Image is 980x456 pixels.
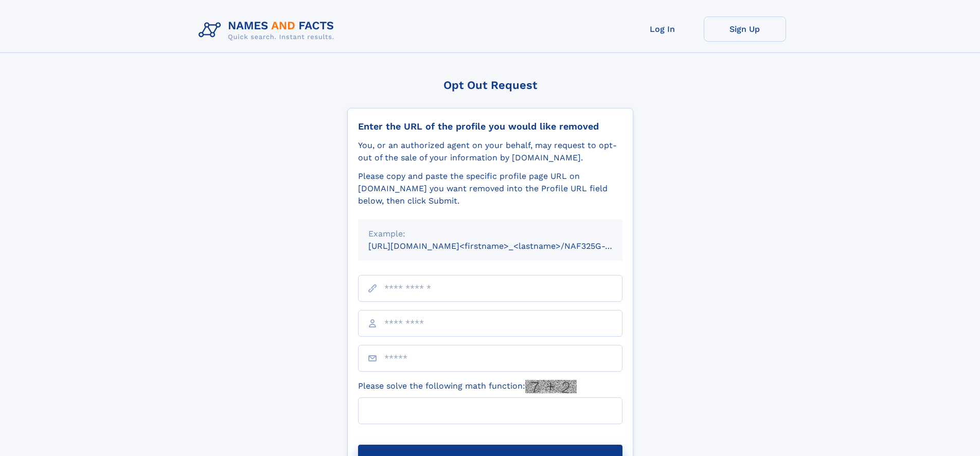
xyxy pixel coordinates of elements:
[347,79,633,92] div: Opt Out Request
[358,139,622,164] div: You, or an authorized agent on your behalf, may request to opt-out of the sale of your informatio...
[621,16,704,42] a: Log In
[358,170,622,207] div: Please copy and paste the specific profile page URL on [DOMAIN_NAME] you want removed into the Pr...
[358,121,622,132] div: Enter the URL of the profile you would like removed
[368,228,612,240] div: Example:
[358,380,577,393] label: Please solve the following math function:
[194,16,343,44] img: Logo Names and Facts
[704,16,786,42] a: Sign Up
[368,241,642,251] small: [URL][DOMAIN_NAME]<firstname>_<lastname>/NAF325G-xxxxxxxx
